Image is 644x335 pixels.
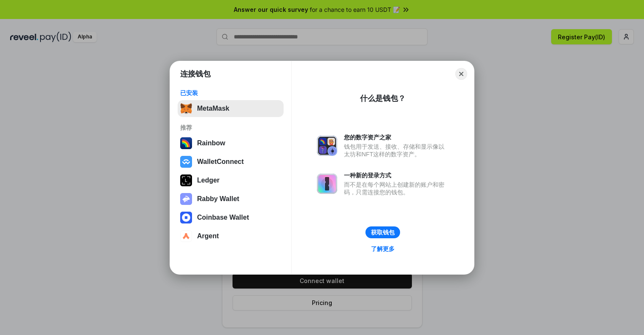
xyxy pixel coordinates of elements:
img: svg+xml,%3Csvg%20width%3D%22120%22%20height%3D%22120%22%20viewBox%3D%220%200%20120%20120%22%20fil... [180,137,192,149]
div: Rainbow [197,139,225,147]
div: 什么是钱包？ [360,93,406,103]
img: svg+xml,%3Csvg%20width%3D%2228%22%20height%3D%2228%22%20viewBox%3D%220%200%2028%2028%22%20fill%3D... [180,156,192,168]
h1: 连接钱包 [180,69,211,79]
img: svg+xml,%3Csvg%20xmlns%3D%22http%3A%2F%2Fwww.w3.org%2F2000%2Fsvg%22%20fill%3D%22none%22%20viewBox... [180,193,192,205]
a: 了解更多 [366,243,400,254]
div: WalletConnect [197,158,244,166]
button: Rainbow [178,135,284,152]
div: Ledger [197,177,219,184]
div: 而不是在每个网站上创建新的账户和密码，只需连接您的钱包。 [344,181,449,196]
button: Argent [178,228,284,245]
button: 获取钱包 [365,226,400,238]
div: MetaMask [197,105,229,112]
button: Ledger [178,172,284,189]
img: svg+xml,%3Csvg%20xmlns%3D%22http%3A%2F%2Fwww.w3.org%2F2000%2Fsvg%22%20width%3D%2228%22%20height%3... [180,174,192,186]
img: svg+xml,%3Csvg%20width%3D%2228%22%20height%3D%2228%22%20viewBox%3D%220%200%2028%2028%22%20fill%3D... [180,230,192,242]
button: Rabby Wallet [178,191,284,207]
div: 您的数字资产之家 [344,133,449,141]
button: Close [455,68,467,80]
img: svg+xml,%3Csvg%20fill%3D%22none%22%20height%3D%2233%22%20viewBox%3D%220%200%2035%2033%22%20width%... [180,103,192,114]
div: 钱包用于发送、接收、存储和显示像以太坊和NFT这样的数字资产。 [344,143,449,158]
button: WalletConnect [178,153,284,170]
div: 一种新的登录方式 [344,172,449,179]
div: Coinbase Wallet [197,214,249,221]
button: Coinbase Wallet [178,209,284,226]
button: MetaMask [178,100,284,117]
div: 推荐 [180,124,281,131]
div: 已安装 [180,89,281,97]
div: Argent [197,232,219,240]
div: Rabby Wallet [197,195,239,203]
img: svg+xml,%3Csvg%20xmlns%3D%22http%3A%2F%2Fwww.w3.org%2F2000%2Fsvg%22%20fill%3D%22none%22%20viewBox... [317,136,337,156]
div: 获取钱包 [371,229,395,236]
div: 了解更多 [371,245,395,253]
img: svg+xml,%3Csvg%20width%3D%2228%22%20height%3D%2228%22%20viewBox%3D%220%200%2028%2028%22%20fill%3D... [180,212,192,223]
img: svg+xml,%3Csvg%20xmlns%3D%22http%3A%2F%2Fwww.w3.org%2F2000%2Fsvg%22%20fill%3D%22none%22%20viewBox... [317,174,337,194]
